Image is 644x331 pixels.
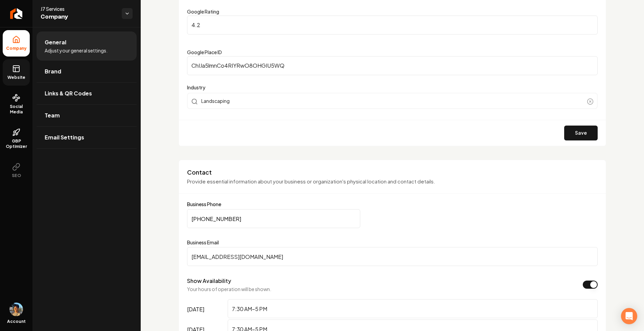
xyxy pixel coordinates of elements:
[37,105,137,126] a: Team
[5,75,28,80] span: Website
[3,157,30,184] button: SEO
[187,49,222,55] label: Google Place ID
[187,178,598,185] p: Provide essential information about your business or organization's physical location and contact...
[187,202,598,206] label: Business Phone
[37,83,137,104] a: Links & QR Codes
[187,83,598,91] label: Industry
[187,277,231,284] label: Show Availability
[3,46,29,51] span: Company
[228,299,598,318] input: Enter hours
[37,61,137,82] a: Brand
[3,123,30,155] a: GBP Optimizer
[41,12,116,22] span: Company
[187,8,219,15] label: Google Rating
[187,286,271,292] p: Your hours of operation will be shown.
[187,56,598,75] input: Google Place ID
[187,16,598,35] input: Google Rating
[45,38,66,46] span: General
[3,88,30,120] a: Social Media
[621,308,637,324] div: Open Intercom Messenger
[3,59,30,86] a: Website
[9,303,23,316] button: Open user button
[187,299,225,319] label: [DATE]
[9,173,24,178] span: SEO
[187,168,598,176] h3: Contact
[187,239,598,246] label: Business Email
[45,133,84,141] span: Email Settings
[10,8,23,19] img: Rebolt Logo
[45,47,108,54] span: Adjust your general settings.
[564,126,598,140] button: Save
[37,127,137,148] a: Email Settings
[3,104,30,115] span: Social Media
[45,111,60,119] span: Team
[41,5,116,12] span: J7 Services
[45,89,92,97] span: Links & QR Codes
[187,247,598,266] input: Business Email
[3,138,30,149] span: GBP Optimizer
[9,303,23,316] img: Aditya Nair
[7,319,26,324] span: Account
[45,67,61,75] span: Brand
